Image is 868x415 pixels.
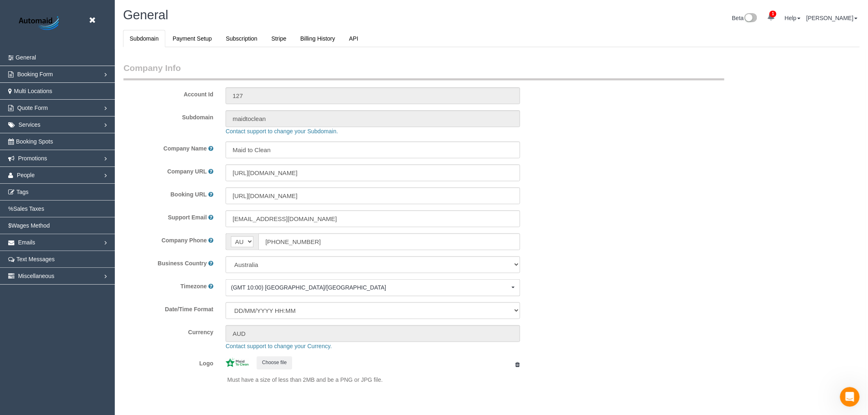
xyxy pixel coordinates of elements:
a: Beta [732,15,758,21]
span: 1 [770,11,777,17]
div: Contact support to change your Subdomain. [219,127,833,135]
span: Services [18,121,41,128]
label: Date/Time Format [117,302,219,313]
div: Contact support to change your Currency. [219,342,833,350]
label: Logo [117,356,219,367]
span: Emails [18,239,35,246]
label: Business Country [158,259,207,267]
label: Timezone [180,282,207,290]
label: Company Phone [162,236,207,244]
img: New interface [744,13,757,24]
a: Billing History [294,30,342,47]
a: Help [785,15,801,21]
a: 1 [763,8,779,26]
span: People [17,172,35,178]
span: Promotions [18,155,47,162]
label: Account Id [117,87,219,98]
a: Stripe [265,30,293,47]
span: Tags [16,189,29,195]
span: General [123,8,168,22]
span: Text Messages [16,256,55,262]
span: Booking Form [17,71,53,78]
ol: Choose Timezone [226,279,520,296]
span: Booking Spots [16,138,53,145]
img: 367b4035868b057e955216826a9f17c862141b21.jpeg [226,358,249,367]
span: General [16,54,36,61]
label: Company URL [167,167,207,176]
p: Must have a size of less than 2MB and be a PNG or JPG file. [227,376,520,384]
a: Subdomain [123,30,165,47]
span: Multi Locations [14,88,52,94]
button: (GMT 10:00) [GEOGRAPHIC_DATA]/[GEOGRAPHIC_DATA] [226,279,520,296]
img: Automaid Logo [14,14,66,33]
iframe: Intercom live chat [840,387,860,407]
span: Sales Taxes [13,205,44,212]
span: Miscellaneous [18,273,55,279]
label: Currency [117,325,219,336]
span: Wages Method [11,222,50,229]
a: Subscription [219,30,264,47]
button: Choose file [257,356,292,369]
label: Booking URL [171,190,207,198]
a: API [343,30,365,47]
a: [PERSON_NAME] [806,15,858,21]
a: Payment Setup [166,30,219,47]
label: Company Name [163,144,207,153]
label: Support Email [168,213,207,221]
input: Phone [258,233,520,250]
span: Quote Form [17,105,48,111]
legend: Company Info [123,62,724,80]
span: (GMT 10:00) [GEOGRAPHIC_DATA]/[GEOGRAPHIC_DATA] [231,283,509,292]
label: Subdomain [117,110,219,121]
